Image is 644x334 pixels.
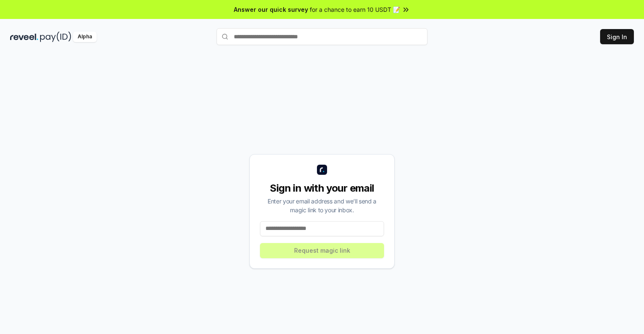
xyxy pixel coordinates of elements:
[600,29,634,44] button: Sign In
[260,182,384,195] div: Sign in with your email
[317,165,327,175] img: logo_small
[260,197,384,214] div: Enter your email address and we’ll send a magic link to your inbox.
[310,5,400,14] span: for a chance to earn 10 USDT 📝
[10,32,38,42] img: reveel_dark
[73,32,97,42] div: Alpha
[234,5,308,14] span: Answer our quick survey
[40,32,71,42] img: pay_id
